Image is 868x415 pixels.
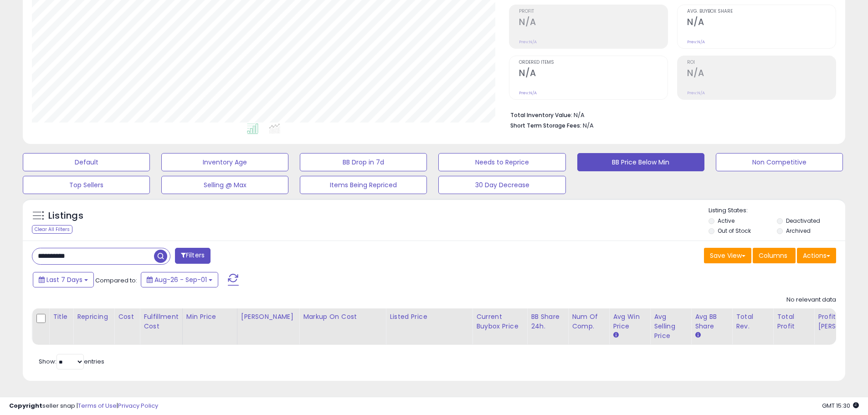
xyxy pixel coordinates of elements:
[797,248,836,263] button: Actions
[53,312,69,322] div: Title
[46,275,82,284] span: Last 7 Days
[753,248,796,263] button: Columns
[687,17,836,29] h2: N/A
[95,276,137,285] span: Compared to:
[786,296,836,304] div: No relevant data
[687,39,705,45] small: Prev: N/A
[687,68,836,80] h2: N/A
[300,153,427,171] button: BB Drop in 7d
[786,227,811,235] label: Archived
[577,153,704,171] button: BB Price Below Min
[510,122,581,129] b: Short Term Storage Fees:
[654,312,687,341] div: Avg Selling Price
[613,331,618,339] small: Avg Win Price.
[141,272,218,287] button: Aug-26 - Sep-01
[822,401,859,410] span: 2025-09-9 15:30 GMT
[186,312,233,322] div: Min Price
[9,402,158,410] div: seller snap | |
[241,312,295,322] div: [PERSON_NAME]
[118,312,136,322] div: Cost
[438,176,565,194] button: 30 Day Decrease
[303,312,382,322] div: Markup on Cost
[476,312,523,331] div: Current Buybox Price
[709,206,845,215] p: Listing States:
[175,248,211,264] button: Filters
[716,153,843,171] button: Non Competitive
[736,312,769,331] div: Total Rev.
[9,401,42,410] strong: Copyright
[613,312,646,331] div: Avg Win Price
[390,312,468,322] div: Listed Price
[48,210,83,222] h5: Listings
[161,153,288,171] button: Inventory Age
[718,217,734,225] label: Active
[695,331,700,339] small: Avg BB Share.
[118,401,158,410] a: Privacy Policy
[77,312,110,322] div: Repricing
[572,312,605,331] div: Num of Comp.
[39,357,104,366] span: Show: entries
[519,60,668,65] span: Ordered Items
[718,227,751,235] label: Out of Stock
[519,9,668,14] span: Profit
[687,9,836,14] span: Avg. Buybox Share
[777,312,810,331] div: Total Profit
[154,275,207,284] span: Aug-26 - Sep-01
[583,121,594,130] span: N/A
[510,111,572,119] b: Total Inventory Value:
[704,248,751,263] button: Save View
[144,312,179,331] div: Fulfillment Cost
[687,60,836,65] span: ROI
[759,251,787,260] span: Columns
[23,176,150,194] button: Top Sellers
[33,272,94,287] button: Last 7 Days
[519,17,668,29] h2: N/A
[687,90,705,96] small: Prev: N/A
[531,312,564,331] div: BB Share 24h.
[519,39,537,45] small: Prev: N/A
[438,153,565,171] button: Needs to Reprice
[78,401,117,410] a: Terms of Use
[695,312,728,331] div: Avg BB Share
[161,176,288,194] button: Selling @ Max
[23,153,150,171] button: Default
[786,217,820,225] label: Deactivated
[300,176,427,194] button: Items Being Repriced
[32,225,72,234] div: Clear All Filters
[519,68,668,80] h2: N/A
[299,308,386,345] th: The percentage added to the cost of goods (COGS) that forms the calculator for Min & Max prices.
[510,109,829,120] li: N/A
[519,90,537,96] small: Prev: N/A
